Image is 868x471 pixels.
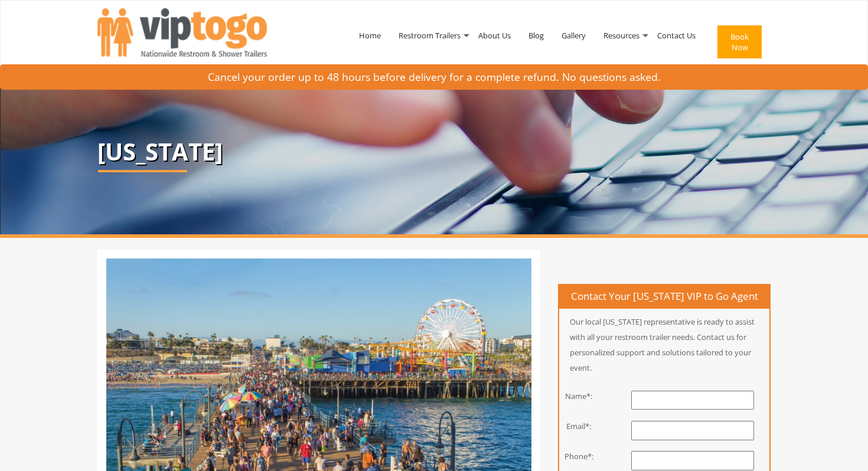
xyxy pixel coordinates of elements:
a: Resources [595,5,648,66]
div: Phone*: [550,451,608,462]
a: About Us [469,5,520,66]
a: Gallery [553,5,595,66]
div: Name*: [550,391,608,402]
p: Our local [US_STATE] representative is ready to assist with all your restroom trailer needs. Cont... [559,314,769,375]
a: Blog [520,5,553,66]
p: [US_STATE] [97,139,771,165]
div: Email*: [550,421,608,432]
a: Book Now [704,5,771,84]
a: Home [350,5,390,66]
button: Book Now [717,25,762,58]
h4: Contact Your [US_STATE] VIP to Go Agent [559,285,769,309]
a: Restroom Trailers [390,5,469,66]
img: VIPTOGO [97,8,267,57]
a: Contact Us [648,5,704,66]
